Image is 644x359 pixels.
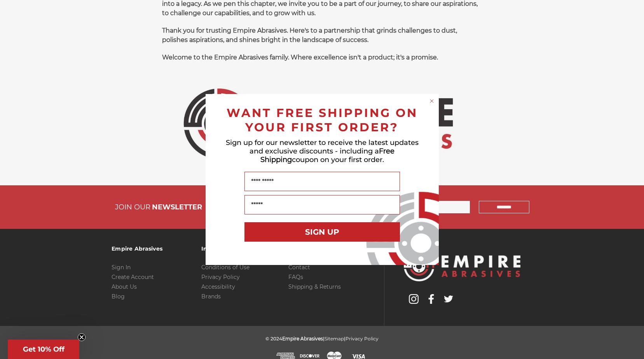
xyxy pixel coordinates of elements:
span: Sign up for our newsletter to receive the latest updates and exclusive discounts - including a co... [226,138,419,164]
button: Close dialog [428,97,436,105]
span: Get 10% Off [23,345,65,354]
div: Get 10% OffClose teaser [8,340,79,359]
span: Free Shipping [260,147,395,164]
button: SIGN UP [244,222,400,242]
button: Close teaser [78,333,86,341]
span: WANT FREE SHIPPING ON YOUR FIRST ORDER? [227,106,418,134]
